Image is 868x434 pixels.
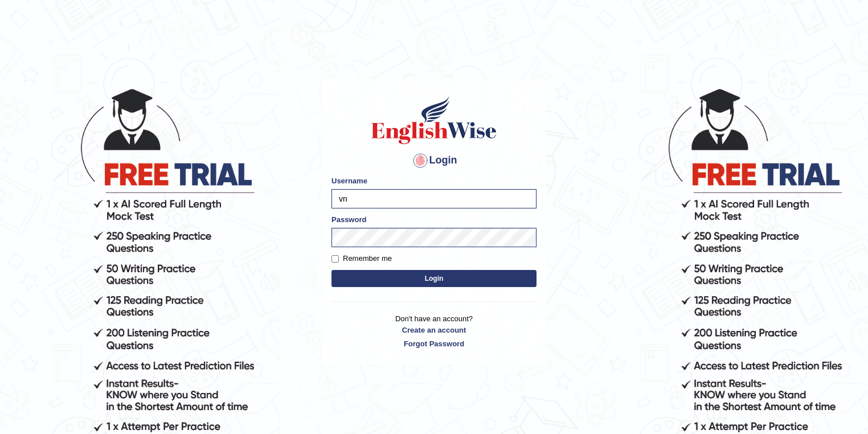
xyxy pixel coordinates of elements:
[331,270,537,287] button: Login
[331,313,537,349] p: Don't have an account?
[331,214,366,225] label: Password
[331,338,537,349] a: Forgot Password
[331,175,367,186] label: Username
[331,253,392,264] label: Remember me
[331,255,339,263] input: Remember me
[331,325,537,335] a: Create an account
[369,95,499,146] img: Logo of English Wise sign in for intelligent practice with AI
[331,152,537,170] h4: Login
